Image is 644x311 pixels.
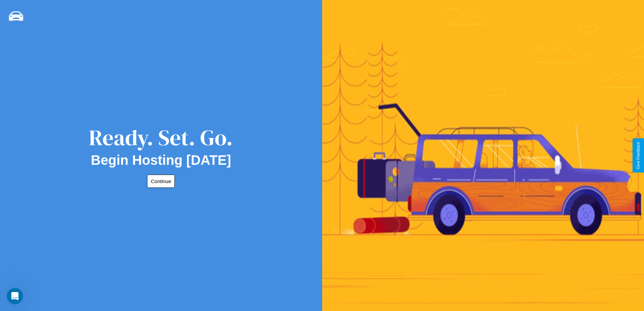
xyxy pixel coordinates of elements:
div: Ready. Set. Go. [89,123,233,153]
div: Give Feedback [636,142,641,169]
h2: Begin Hosting [DATE] [91,153,231,168]
iframe: Intercom live chat [7,288,23,304]
button: Continue [147,175,175,188]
